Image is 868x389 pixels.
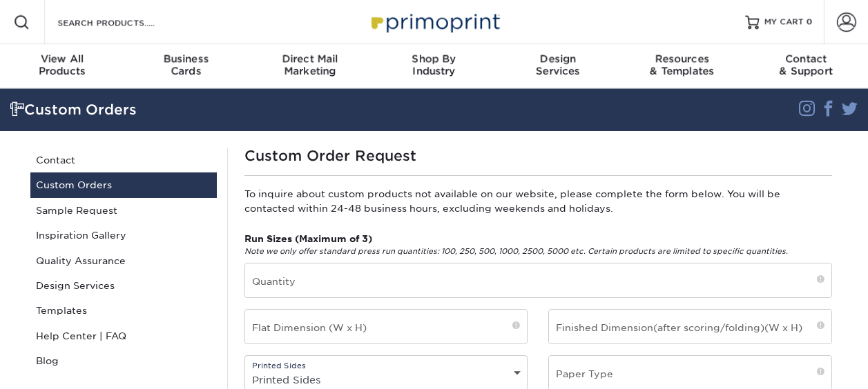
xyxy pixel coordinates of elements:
a: Templates [30,298,217,323]
span: Business [124,52,249,65]
span: Shop By [372,52,496,65]
div: & Templates [620,52,744,77]
input: SEARCH PRODUCTS..... [56,14,191,30]
span: 0 [807,17,813,27]
em: Note we only offer standard press run quantities: 100, 250, 500, 1000, 2500, 5000 etc. Certain pr... [244,247,788,256]
p: To inquire about custom products not available on our website, please complete the form below. Yo... [244,187,832,215]
a: Quality Assurance [30,248,217,273]
div: & Support [744,52,868,77]
h1: Custom Order Request [244,148,832,164]
div: Marketing [248,52,372,77]
a: Resources& Templates [620,44,744,88]
a: Shop ByIndustry [372,44,496,88]
span: Contact [744,52,868,65]
div: Cards [124,52,249,77]
span: Direct Mail [248,52,372,65]
div: Industry [372,52,496,77]
img: Primoprint [365,7,503,37]
a: Custom Orders [30,172,217,197]
a: Contact& Support [744,44,868,88]
span: Resources [620,52,744,65]
a: Sample Request [30,198,217,223]
a: BusinessCards [124,44,249,88]
a: Design Services [30,273,217,298]
span: Design [496,52,620,65]
a: Direct MailMarketing [248,44,372,88]
a: Help Center | FAQ [30,323,217,348]
strong: Run Sizes (Maximum of 3) [244,233,372,244]
span: MY CART [764,17,804,28]
a: Contact [30,148,217,172]
a: Blog [30,348,217,373]
a: Inspiration Gallery [30,223,217,248]
div: Services [496,52,620,77]
a: DesignServices [496,44,620,88]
